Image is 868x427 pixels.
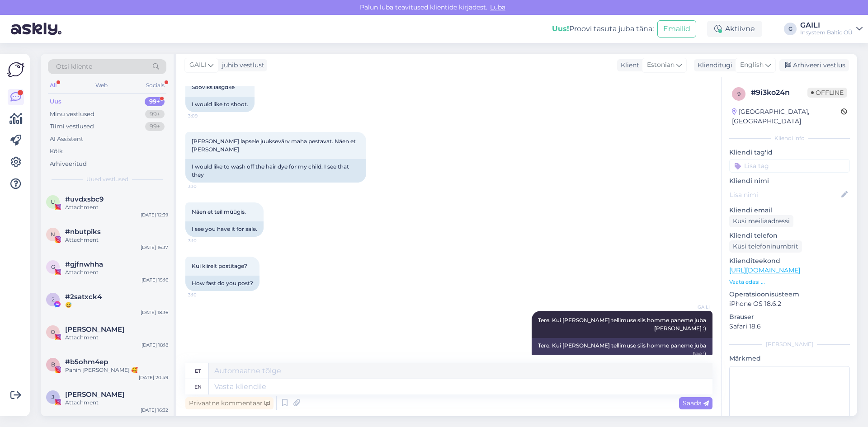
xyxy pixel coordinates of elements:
p: Brauser [729,312,850,322]
div: GAILI [800,22,853,29]
p: Märkmed [729,354,850,363]
div: Panin [PERSON_NAME] 🥰 [65,366,168,374]
span: #nbutpiks [65,228,101,236]
span: English [740,60,764,70]
p: Vaata edasi ... [729,278,850,286]
span: g [51,263,55,270]
div: juhib vestlust [218,61,264,70]
div: Arhiveeritud [50,160,87,169]
div: et [195,363,201,379]
a: GAILIInsystem Baltic OÜ [800,22,863,36]
div: Minu vestlused [50,110,94,119]
span: 9 [737,90,741,97]
div: Küsi meiliaadressi [729,215,793,227]
span: GAILI [676,304,710,310]
div: Küsi telefoninumbrit [729,240,802,253]
span: Uued vestlused [86,175,128,183]
a: [URL][DOMAIN_NAME] [729,266,800,274]
div: 😅 [65,301,168,309]
p: Operatsioonisüsteem [729,290,850,299]
span: Sooviks lasgdke [192,84,235,90]
div: [DATE] 16:32 [141,407,168,413]
div: Arhiveeri vestlus [779,59,849,71]
span: GAILI [189,60,206,70]
div: Uus [50,97,61,106]
span: #gjfnwhha [65,260,103,268]
input: Lisa nimi [730,190,840,200]
img: Askly Logo [7,61,24,78]
p: Kliendi tag'id [729,148,850,157]
div: [DATE] 16:37 [141,244,168,251]
p: Klienditeekond [729,256,850,266]
div: Klienditugi [694,61,732,70]
div: [DATE] 15:16 [142,277,168,283]
span: Näen et teil müügis. [192,208,246,215]
b: Uus! [552,24,569,33]
div: Socials [144,80,166,91]
div: # 9i3ko24n [751,87,807,98]
div: Proovi tasuta juba täna: [552,23,654,34]
span: Tere. Kui [PERSON_NAME] tellimuse siis homme paneme juba [PERSON_NAME] :) [538,317,708,332]
div: 99+ [145,122,165,131]
div: 99+ [145,97,165,106]
div: Insystem Baltic OÜ [800,29,853,36]
p: Kliendi email [729,206,850,215]
span: u [51,198,55,205]
p: iPhone OS 18.6.2 [729,299,850,309]
input: Lisa tag [729,159,850,173]
div: I would like to shoot. [185,97,255,112]
div: AI Assistent [50,135,83,144]
div: Kliendi info [729,134,850,142]
div: I would like to wash off the hair dye for my child. I see that they [185,159,366,183]
div: I see you have it for sale. [185,221,264,237]
div: [DATE] 18:18 [142,342,168,348]
span: 2 [52,296,55,303]
button: Emailid [657,20,696,38]
div: Attachment [65,203,168,211]
p: Kliendi telefon [729,231,850,240]
div: Klient [617,61,639,70]
div: Attachment [65,236,168,244]
span: Janeli Haugas [65,390,124,399]
span: 3:09 [188,113,222,119]
div: [GEOGRAPHIC_DATA], [GEOGRAPHIC_DATA] [732,107,841,126]
div: [DATE] 20:49 [139,374,168,381]
span: 3:10 [188,291,222,298]
span: 3:10 [188,183,222,190]
span: О [51,328,55,335]
div: Web [94,80,109,91]
div: [DATE] 18:36 [141,309,168,316]
span: #b5ohm4ep [65,358,108,366]
span: Estonian [647,60,675,70]
span: Saada [683,399,709,407]
span: Luba [487,3,508,11]
div: Privaatne kommentaar [185,397,274,409]
span: b [51,361,55,368]
span: Otsi kliente [56,62,92,71]
div: Aktiivne [707,21,762,37]
div: Kõik [50,147,63,156]
div: en [194,379,202,394]
div: [PERSON_NAME] [729,340,850,348]
span: n [51,231,55,238]
span: J [52,394,54,400]
p: Kliendi nimi [729,176,850,186]
div: G [784,23,797,35]
span: Offline [807,88,847,98]
div: All [48,80,58,91]
div: 99+ [145,110,165,119]
span: #uvdxsbc9 [65,195,104,203]
p: Safari 18.6 [729,322,850,331]
span: Олеся Егорова [65,325,124,333]
div: [DATE] 12:39 [141,211,168,218]
div: Tere. Kui [PERSON_NAME] tellimuse siis homme paneme juba tee :) [532,338,712,361]
div: Tiimi vestlused [50,122,94,131]
span: 3:10 [188,237,222,244]
div: Attachment [65,333,168,342]
span: [PERSON_NAME] lapsele juuksevärv maha pestavat. Näen et [PERSON_NAME] [192,138,357,153]
span: #2satxck4 [65,293,102,301]
div: Attachment [65,399,168,407]
span: Kui kiirelt postitage? [192,263,247,269]
div: How fast do you post? [185,276,259,291]
div: Attachment [65,268,168,277]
